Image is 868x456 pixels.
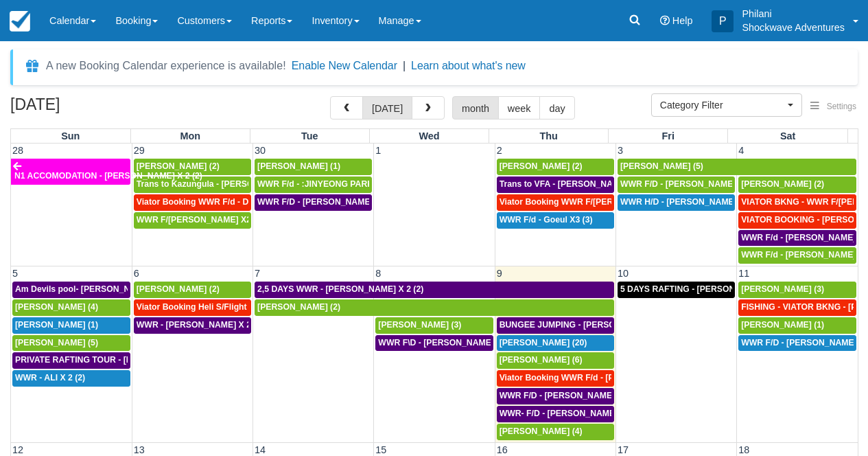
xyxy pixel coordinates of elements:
[257,161,340,171] span: [PERSON_NAME] (1)
[616,268,630,279] span: 10
[738,212,856,229] a: VIATOR BOOKING - [PERSON_NAME] 2 (2)
[500,391,643,400] span: WWR F/D - [PERSON_NAME] X 4 (4)
[495,444,509,455] span: 16
[500,338,587,347] span: [PERSON_NAME] (20)
[618,176,735,193] a: WWR F/D - [PERSON_NAME] X 4 (4)
[500,197,691,207] span: Viator Booking WWR F/[PERSON_NAME] X 2 (2)
[180,130,200,141] span: Mon
[738,299,856,316] a: FISHING - VIATOR BKNG - [PERSON_NAME] 2 (2)
[497,176,614,193] a: Trans to VFA - [PERSON_NAME] X 2 (2)
[737,268,751,279] span: 11
[498,96,541,119] button: week
[403,60,406,71] span: |
[255,159,372,175] a: [PERSON_NAME] (1)
[497,335,614,352] a: [PERSON_NAME] (20)
[620,284,795,294] span: 5 DAYS RAFTING - [PERSON_NAME] X 2 (4)
[741,320,824,330] span: [PERSON_NAME] (1)
[495,268,504,279] span: 9
[738,247,856,264] a: WWR F/d - [PERSON_NAME] (1)
[419,130,439,141] span: Wed
[255,194,372,211] a: WWR F/D - [PERSON_NAME] X 1 (1)
[15,373,85,383] span: WWR - ALI X 2 (2)
[255,299,614,316] a: [PERSON_NAME] (2)
[712,10,734,32] div: P
[134,159,251,175] a: [PERSON_NAME] (2)
[620,179,764,189] span: WWR F/D - [PERSON_NAME] X 4 (4)
[61,130,80,141] span: Sun
[497,424,614,440] a: [PERSON_NAME] (4)
[495,145,504,156] span: 2
[292,59,397,73] button: Enable New Calendar
[378,338,521,347] span: WWR F\D - [PERSON_NAME] X 3 (3)
[10,11,30,32] img: checkfront-main-nav-mini-logo.png
[15,320,98,330] span: [PERSON_NAME] (1)
[137,302,353,312] span: Viator Booking Heli S/Flight - [PERSON_NAME] X 1 (1)
[618,159,856,175] a: [PERSON_NAME] (5)
[11,444,25,455] span: 12
[497,388,614,404] a: WWR F/D - [PERSON_NAME] X 4 (4)
[12,317,130,334] a: [PERSON_NAME] (1)
[134,299,251,316] a: Viator Booking Heli S/Flight - [PERSON_NAME] X 1 (1)
[11,159,130,185] a: N1 ACCOMODATION - [PERSON_NAME] X 2 (2)
[738,317,856,334] a: [PERSON_NAME] (1)
[46,58,286,74] div: A new Booking Calendar experience is available!
[660,16,670,25] i: Help
[253,268,261,279] span: 7
[257,197,401,207] span: WWR F/D - [PERSON_NAME] X 1 (1)
[500,426,583,436] span: [PERSON_NAME] (4)
[618,194,735,211] a: WWR H/D - [PERSON_NAME] 5 (5)
[497,370,614,387] a: Viator Booking WWR F/d - [PERSON_NAME] [PERSON_NAME] X2 (2)
[374,444,388,455] span: 15
[827,102,856,111] span: Settings
[253,444,267,455] span: 14
[497,212,614,229] a: WWR F/d - Goeul X3 (3)
[616,145,624,156] span: 3
[738,230,856,247] a: WWR F/d - [PERSON_NAME] X 2 (2)
[137,197,354,207] span: Viator Booking WWR F/d - Duty [PERSON_NAME] 2 (2)
[620,197,756,207] span: WWR H/D - [PERSON_NAME] 5 (5)
[134,282,251,298] a: [PERSON_NAME] (2)
[134,317,251,334] a: WWR - [PERSON_NAME] X 2 (2)
[374,268,382,279] span: 8
[497,159,614,175] a: [PERSON_NAME] (2)
[137,320,264,330] span: WWR - [PERSON_NAME] X 2 (2)
[15,338,98,347] span: [PERSON_NAME] (5)
[12,282,130,298] a: Am Devils pool- [PERSON_NAME] X 2 (2)
[500,215,593,225] span: WWR F/d - Goeul X3 (3)
[500,355,583,365] span: [PERSON_NAME] (6)
[672,15,693,26] span: Help
[500,373,774,383] span: Viator Booking WWR F/d - [PERSON_NAME] [PERSON_NAME] X2 (2)
[12,299,130,316] a: [PERSON_NAME] (4)
[12,370,130,387] a: WWR - ALI X 2 (2)
[137,215,264,225] span: WWR F/[PERSON_NAME] X2 (2)
[132,444,146,455] span: 13
[15,302,98,312] span: [PERSON_NAME] (4)
[742,7,845,21] p: Philani
[12,352,130,369] a: PRIVATE RAFTING TOUR - [PERSON_NAME] X 5 (5)
[651,93,802,117] button: Category Filter
[374,145,382,156] span: 1
[616,444,630,455] span: 17
[253,145,267,156] span: 30
[257,302,340,312] span: [PERSON_NAME] (2)
[411,60,526,71] a: Learn about what's new
[134,176,251,193] a: Trans to Kazungula - [PERSON_NAME] x 1 (2)
[134,194,251,211] a: Viator Booking WWR F/d - Duty [PERSON_NAME] 2 (2)
[741,179,824,189] span: [PERSON_NAME] (2)
[780,130,795,141] span: Sat
[257,179,401,189] span: WWR F/d - :JINYEONG PARK X 4 (4)
[301,130,318,141] span: Tue
[378,320,461,330] span: [PERSON_NAME] (3)
[11,145,25,156] span: 28
[738,194,856,211] a: VIATOR BKNG - WWR F/[PERSON_NAME] 3 (3)
[375,317,493,334] a: [PERSON_NAME] (3)
[500,409,637,418] span: WWR- F/D - [PERSON_NAME] 2 (2)
[11,268,19,279] span: 5
[738,282,856,298] a: [PERSON_NAME] (3)
[15,284,179,294] span: Am Devils pool- [PERSON_NAME] X 2 (2)
[497,194,614,211] a: Viator Booking WWR F/[PERSON_NAME] X 2 (2)
[741,284,824,294] span: [PERSON_NAME] (3)
[362,96,412,119] button: [DATE]
[137,161,220,171] span: [PERSON_NAME] (2)
[738,176,856,193] a: [PERSON_NAME] (2)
